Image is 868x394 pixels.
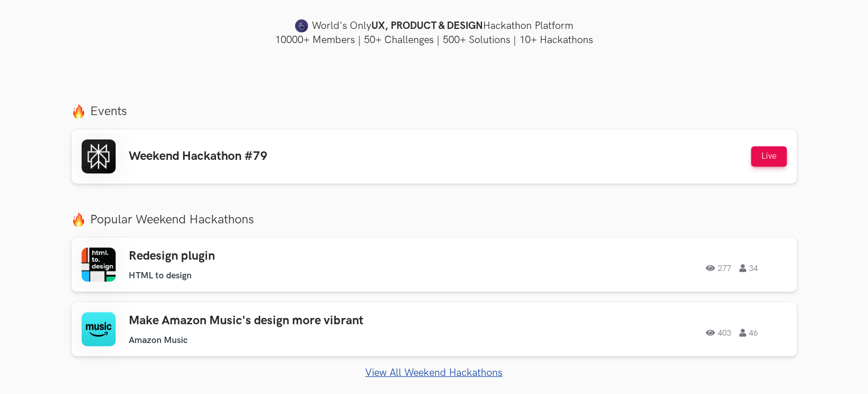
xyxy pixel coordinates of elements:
[706,264,732,272] span: 277
[129,249,451,264] h3: Redesign plugin
[751,146,787,167] button: Live
[740,329,759,337] span: 46
[71,212,797,227] label: Popular Weekend Hackathons
[129,149,268,164] h3: Weekend Hackathon #79
[706,329,732,337] span: 403
[71,302,797,357] a: Make Amazon Music's design more vibrant Amazon Music 403 46
[129,313,451,328] h3: Make Amazon Music's design more vibrant
[71,213,86,227] img: fire.png
[129,335,188,346] li: Amazon Music
[371,18,483,34] strong: UX, PRODUCT & DESIGN
[129,270,192,281] li: HTML to design
[740,264,759,272] span: 34
[71,33,797,47] h4: 10000+ Members | 50+ Challenges | 500+ Solutions | 10+ Hackathons
[71,104,797,119] label: Events
[71,129,797,184] a: Weekend Hackathon #79 Live
[71,18,797,34] h4: World's Only Hackathon Platform
[295,19,308,33] img: uxhack-favicon-image.png
[71,367,797,379] a: View All Weekend Hackathons
[71,104,86,118] img: fire.png
[71,238,797,292] a: Redesign plugin HTML to design 277 34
